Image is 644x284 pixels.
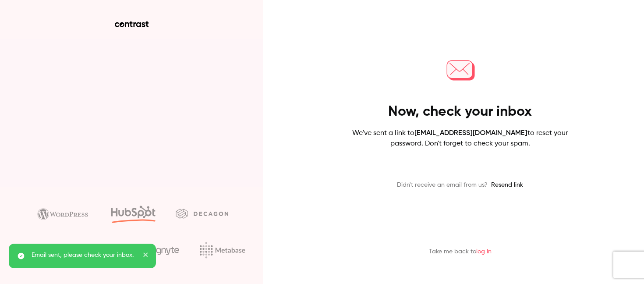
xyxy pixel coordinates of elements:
[176,209,228,218] img: decagon
[414,128,527,137] span: [EMAIL_ADDRESS][DOMAIN_NAME]
[476,248,492,255] a: log in
[32,251,137,259] p: Email sent, please check your inbox.
[429,247,492,256] p: Take me back to
[491,181,523,190] button: Resend link
[397,181,523,190] p: Didn't receive an email from us?
[346,128,574,149] p: We've sent a link to to reset your password. Don't forget to check your spam.
[143,251,149,261] button: close
[388,103,532,121] h4: Now, check your inbox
